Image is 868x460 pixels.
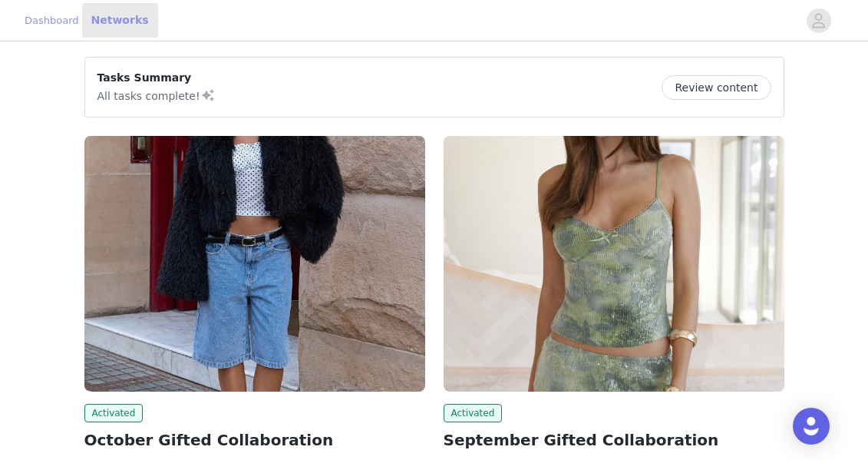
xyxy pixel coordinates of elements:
[444,404,503,422] span: Activated
[811,8,826,33] div: avatar
[84,136,425,392] img: Peppermayo USA
[84,404,144,422] span: Activated
[444,136,784,392] img: Peppermayo USA
[444,429,784,452] h2: September Gifted Collaboration
[97,86,216,104] p: All tasks complete!
[84,429,425,452] h2: October Gifted Collaboration
[793,408,830,445] div: Open Intercom Messenger
[97,70,216,86] p: Tasks Summary
[662,75,771,100] button: Review content
[25,13,79,28] a: Dashboard
[82,3,158,38] a: Networks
